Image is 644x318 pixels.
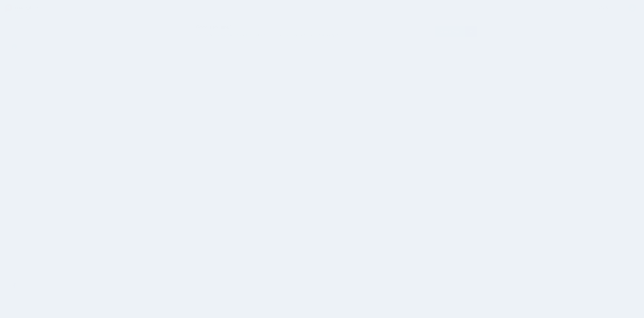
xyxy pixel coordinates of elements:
span: Here's an overview of your activity and recommendations for this workspace. [196,32,381,38]
a: My Account [593,2,636,14]
a: Create Post [435,26,465,37]
img: arrow-down-white.png [470,31,472,32]
img: Missinglettr [5,4,39,12]
img: menu.png [12,28,17,32]
span: Good morning! [196,24,231,30]
a: Tell us how we can improve [588,305,638,312]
